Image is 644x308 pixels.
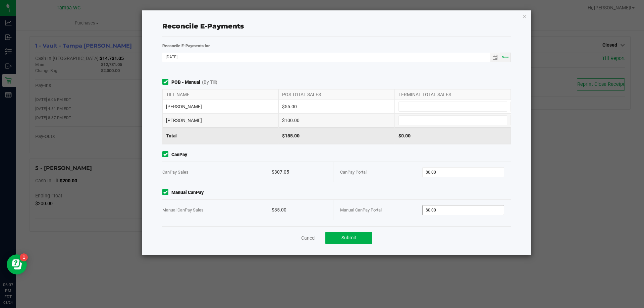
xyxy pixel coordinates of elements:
span: Manual CanPay Portal [340,207,382,212]
div: TILL NAME [162,89,278,100]
div: $55.00 [278,100,394,113]
span: Submit [341,235,356,240]
button: Submit [325,232,372,244]
span: Manual CanPay Sales [162,207,204,212]
span: Now [502,55,509,59]
strong: CanPay [171,151,187,158]
div: Total [162,127,278,144]
a: Cancel [301,235,315,241]
div: [PERSON_NAME] [162,114,278,127]
div: POS TOTAL SALES [278,89,394,100]
div: TERMINAL TOTAL SALES [395,89,511,100]
strong: Reconcile E-Payments for [162,44,210,48]
div: $35.00 [272,200,326,220]
iframe: Resource center [7,254,27,274]
strong: POB - Manual [171,79,200,86]
span: CanPay Portal [340,170,367,175]
div: [PERSON_NAME] [162,100,278,113]
div: $307.05 [272,162,326,182]
form-toggle: Include in reconciliation [162,79,171,86]
input: Date [162,53,490,61]
div: Reconcile E-Payments [162,21,511,31]
div: $155.00 [278,127,394,144]
span: Toggle calendar [490,53,500,62]
div: $100.00 [278,114,394,127]
span: (By Till) [202,79,217,86]
iframe: Resource center unread badge [20,253,28,261]
form-toggle: Include in reconciliation [162,189,171,196]
strong: Manual CanPay [171,189,204,196]
form-toggle: Include in reconciliation [162,151,171,158]
span: CanPay Sales [162,170,189,175]
div: $0.00 [395,127,511,144]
